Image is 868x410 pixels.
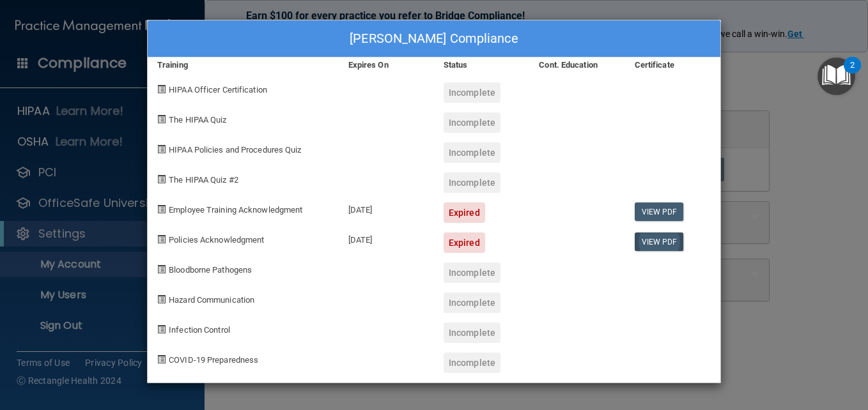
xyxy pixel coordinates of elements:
[635,232,684,251] a: View PDF
[169,205,302,215] span: Employee Training Acknowledgment
[169,235,264,245] span: Policies Acknowledgment
[169,145,301,155] span: HIPAA Policies and Procedures Quiz
[625,57,720,73] div: Certificate
[444,142,500,163] div: Incomplete
[148,20,720,57] div: [PERSON_NAME] Compliance
[444,353,500,373] div: Incomplete
[169,295,254,305] span: Hazard Communication
[444,112,500,133] div: Incomplete
[169,115,226,125] span: The HIPAA Quiz
[169,355,258,365] span: COVID-19 Preparedness
[339,223,434,253] div: [DATE]
[169,325,230,335] span: Infection Control
[444,82,500,103] div: Incomplete
[169,265,252,275] span: Bloodborne Pathogens
[444,292,500,313] div: Incomplete
[635,202,684,221] a: View PDF
[850,65,855,82] div: 2
[339,193,434,223] div: [DATE]
[444,323,500,343] div: Incomplete
[148,57,339,73] div: Training
[339,57,434,73] div: Expires On
[434,57,529,73] div: Status
[169,175,238,185] span: The HIPAA Quiz #2
[169,85,267,95] span: HIPAA Officer Certification
[818,57,855,95] button: Open Resource Center, 2 new notifications
[444,172,500,193] div: Incomplete
[444,202,485,223] div: Expired
[444,262,500,283] div: Incomplete
[444,232,485,253] div: Expired
[529,57,624,73] div: Cont. Education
